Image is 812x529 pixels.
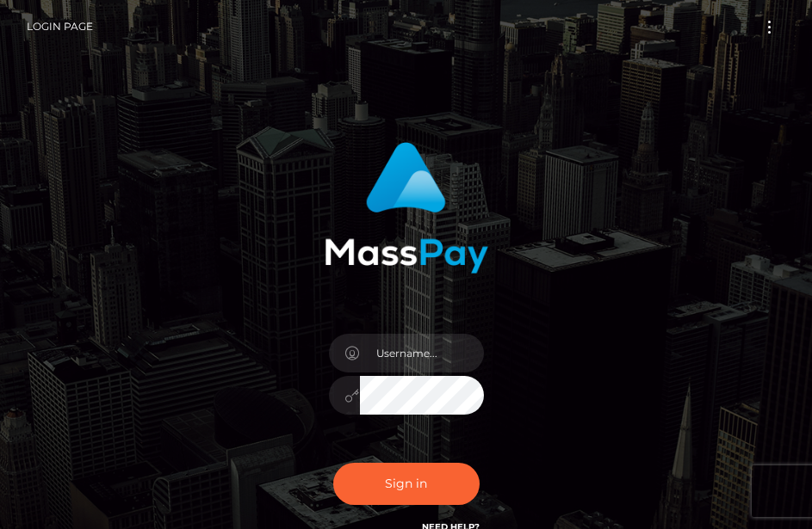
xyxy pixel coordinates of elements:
input: Username... [360,334,484,372]
button: Toggle navigation [753,15,785,39]
img: MassPay Login [325,142,488,274]
a: Login Page [27,9,93,45]
button: Sign in [333,463,480,505]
